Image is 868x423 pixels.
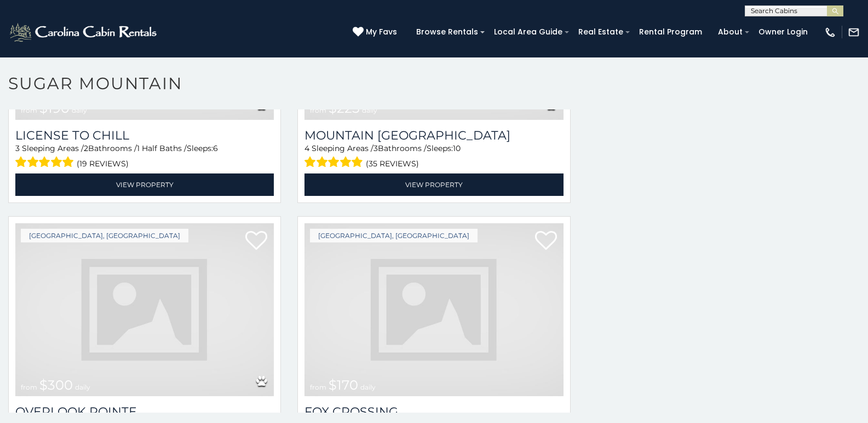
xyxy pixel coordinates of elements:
[15,223,274,396] a: from $300 daily
[304,128,563,143] a: Mountain [GEOGRAPHIC_DATA]
[488,24,568,40] a: Local Area Guide
[535,230,557,253] a: Add to favorites
[15,128,274,143] a: License to Chill
[366,26,397,38] span: My Favs
[21,106,37,114] span: from
[213,143,218,153] span: 6
[304,223,563,396] a: from $170 daily
[304,404,563,419] a: Fox Crossing
[245,230,267,253] a: Add to favorites
[304,143,563,171] div: Sleeping Areas / Bathrooms / Sleeps:
[411,24,484,40] a: Browse Rentals
[304,223,563,396] img: dummy-image.jpg
[712,24,748,40] a: About
[8,21,160,43] img: White-1-2.png
[15,173,274,196] a: View Property
[310,106,326,114] span: from
[329,377,358,393] span: $170
[753,24,813,40] a: Owner Login
[360,383,376,391] span: daily
[15,223,274,396] img: dummy-image.jpg
[824,26,836,38] img: phone-regular-white.png
[15,143,274,171] div: Sleeping Areas / Bathrooms / Sleeps:
[21,229,188,242] a: [GEOGRAPHIC_DATA], [GEOGRAPHIC_DATA]
[366,157,419,171] span: (35 reviews)
[15,143,20,153] span: 3
[353,26,400,38] a: My Favs
[84,143,88,153] span: 2
[15,404,274,419] a: Overlook Pointe
[453,143,461,153] span: 10
[304,128,563,143] h3: Mountain Skye Lodge
[137,143,187,153] span: 1 Half Baths /
[362,106,377,114] span: daily
[373,143,378,153] span: 3
[304,173,563,196] a: View Property
[573,24,629,40] a: Real Estate
[634,24,708,40] a: Rental Program
[72,106,87,114] span: daily
[310,229,478,242] a: [GEOGRAPHIC_DATA], [GEOGRAPHIC_DATA]
[21,383,37,391] span: from
[310,383,326,391] span: from
[304,143,309,153] span: 4
[39,377,73,393] span: $300
[77,157,129,171] span: (19 reviews)
[75,383,90,391] span: daily
[848,26,860,38] img: mail-regular-white.png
